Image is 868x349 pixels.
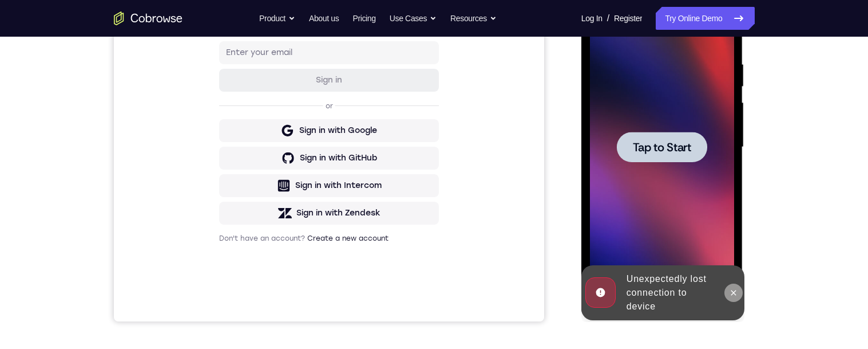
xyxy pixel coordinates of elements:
[309,7,339,30] a: About us
[114,11,183,25] a: Go to the home page
[105,296,325,305] p: Don't have an account?
[105,209,325,232] button: Sign in with GitHub
[51,163,110,175] span: Tap to Start
[105,182,325,205] button: Sign in with Google
[105,237,325,260] button: Sign in with Intercom
[186,215,263,226] div: Sign in with GitHub
[185,187,263,199] div: Sign in with Google
[352,7,375,30] a: Pricing
[450,7,497,30] button: Resources
[209,164,221,173] p: or
[183,270,267,281] div: Sign in with Zendesk
[259,7,295,30] button: Product
[607,11,609,25] span: /
[656,7,754,30] a: Try Online Demo
[105,264,325,287] button: Sign in with Zendesk
[614,7,642,30] a: Register
[193,297,275,305] a: Create a new account
[181,242,268,254] div: Sign in with Intercom
[390,7,437,30] button: Use Cases
[41,289,141,340] div: Unexpectedly lost connection to device
[581,7,603,30] a: Log In
[35,154,126,184] button: Tap to Start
